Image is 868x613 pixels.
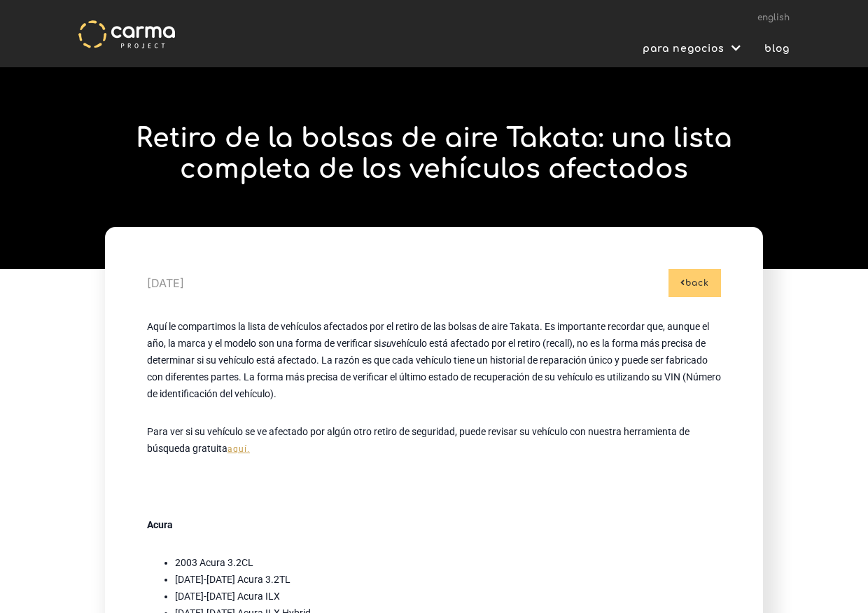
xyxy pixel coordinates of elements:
[756,40,790,58] a: blog
[78,20,175,48] img: Carma Project logo
[381,338,391,349] em: su
[680,278,685,287] strong: 
[227,444,250,454] a: aquí.
[634,40,728,58] div: para negocios
[147,274,184,292] div: [DATE]
[175,571,721,588] li: [DATE]-[DATE] Acura 3.2TL
[147,478,721,495] p: ‍
[175,554,721,571] li: 2003 Acura 3.2CL
[147,318,721,402] p: Aquí le compartimos la lista de vehículos afectados por el retiro de las bolsas de aire Takata. E...
[668,269,721,297] a: back
[147,423,721,457] p: Para ver si su vehículo se ve afectado por algún otro retiro de seguridad, puede revisar su vehíc...
[757,13,790,22] a: english
[147,519,173,530] strong: Acura
[105,123,763,185] h1: Retiro de la bolsas de aire Takata: una lista completa de los vehículos afectados
[175,588,721,605] li: [DATE]-[DATE] Acura ILX
[620,40,756,65] div: para negocios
